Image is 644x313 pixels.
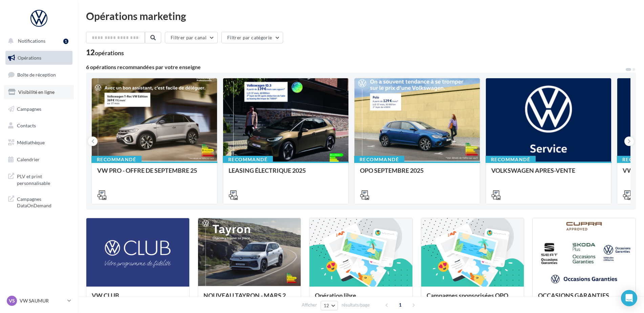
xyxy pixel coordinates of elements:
a: PLV et print personnalisable [4,169,74,189]
span: Calendrier [17,156,40,162]
p: VW SAUMUR [20,297,65,304]
div: OPO SEPTEMBRE 2025 [360,167,474,181]
span: PLV et print personnalisable [17,172,70,186]
span: résultats/page [342,302,370,308]
span: Contacts [17,123,36,128]
div: Opération libre [315,292,407,306]
button: Notifications 1 [4,34,71,48]
div: Recommandé [223,156,273,163]
div: OCCASIONS GARANTIES [538,292,630,306]
span: 12 [324,303,329,308]
span: Campagnes [17,106,41,111]
span: 1 [395,299,406,310]
a: Opérations [4,51,74,65]
a: Campagnes DataOnDemand [4,192,74,212]
div: VW PRO - OFFRE DE SEPTEMBRE 25 [97,167,212,181]
div: Opérations marketing [86,11,636,21]
span: VS [9,297,15,304]
div: Recommandé [486,156,536,163]
a: VS VW SAUMUR [5,294,72,307]
div: 12 [86,49,124,56]
div: 1 [63,39,68,44]
a: Calendrier [4,152,74,167]
a: Boîte de réception [4,67,74,82]
div: 6 opérations recommandées par votre enseigne [86,64,625,70]
span: Campagnes DataOnDemand [17,194,70,209]
div: Open Intercom Messenger [621,290,637,306]
button: Filtrer par canal [165,32,218,43]
button: 12 [321,301,338,310]
div: opérations [95,50,124,56]
div: Recommandé [91,156,142,163]
a: Médiathèque [4,135,74,150]
a: Contacts [4,119,74,133]
div: Campagnes sponsorisées OPO [427,292,519,306]
button: Filtrer par catégorie [221,32,283,43]
span: Notifications [18,38,45,44]
div: NOUVEAU TAYRON - MARS 2025 [203,292,296,306]
span: Afficher [302,302,317,308]
div: VOLKSWAGEN APRES-VENTE [491,167,606,181]
a: Visibilité en ligne [4,85,74,99]
div: LEASING ÉLECTRIQUE 2025 [229,167,343,181]
a: Campagnes [4,102,74,116]
span: Boîte de réception [17,72,56,78]
span: Opérations [18,55,41,61]
span: Visibilité en ligne [18,89,55,95]
div: Recommandé [354,156,404,163]
span: Médiathèque [17,140,45,145]
div: VW CLUB [92,292,184,306]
